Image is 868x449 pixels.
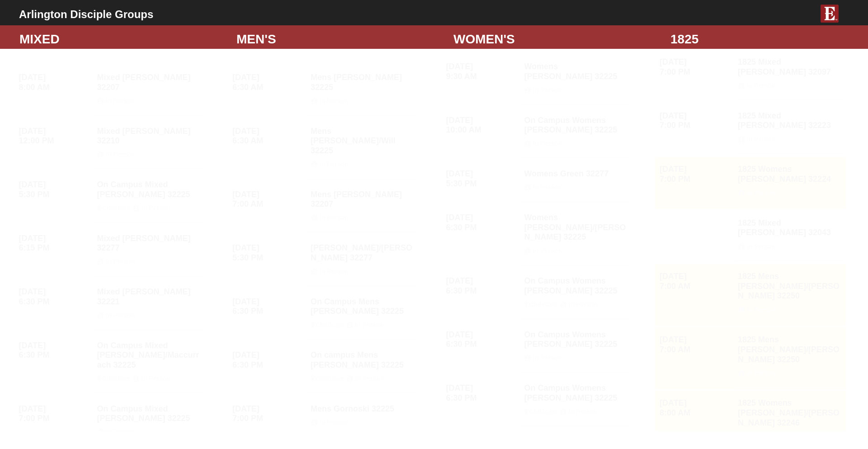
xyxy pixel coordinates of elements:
strong: In Person [747,306,776,313]
strong: In Person [747,82,776,89]
h4: 1825 Womens [PERSON_NAME] 32224 [738,165,841,196]
h4: Womens Green 32277 [524,169,627,191]
h4: 1825 Mixed [PERSON_NAME] 32223 [738,111,841,143]
h4: Womens [PERSON_NAME]/[PERSON_NAME] 32225 [524,213,627,255]
strong: In Person [320,214,349,221]
strong: In Person [355,375,384,382]
h4: On Campus Mixed [PERSON_NAME]/Maccurrach 32225 [97,341,200,383]
h4: [DATE] 6:30 PM [19,341,91,360]
strong: Childcare [316,375,344,382]
strong: In Person [533,140,562,147]
strong: In Person [533,184,562,191]
h4: On Campus Mens [PERSON_NAME] 32225 [311,297,414,329]
strong: In Person [142,204,170,212]
h4: [DATE] 6:30 PM [19,287,91,307]
h4: On Campus Womens [PERSON_NAME] 32225 [524,383,627,415]
h4: [DATE] 7:00 PM [660,111,731,131]
h4: On Campus Mixed [PERSON_NAME] 32225 [97,180,200,212]
h4: 1825 Mens [PERSON_NAME]/[PERSON_NAME] 32250 [738,335,841,377]
h4: 1825 Mixed [PERSON_NAME] 32043 [738,218,841,250]
h4: 1825 Mixed [PERSON_NAME] 32097 [738,57,841,89]
strong: In Person [320,419,349,426]
strong: In Person [106,151,135,158]
strong: In Person [106,258,135,265]
h4: [DATE] 5:30 PM [446,169,518,189]
strong: Childcare [529,301,558,308]
strong: In Person [747,369,776,377]
h4: [DATE] 7:00 AM [232,190,304,209]
h4: Mixed [PERSON_NAME] 32221 [97,287,200,319]
strong: Childcare [102,375,131,382]
h4: [DATE] 7:00 PM [660,57,731,77]
strong: In Person [320,268,349,275]
h4: [DATE] 6:30 PM [446,330,518,350]
h4: Mens [PERSON_NAME] 32207 [311,190,414,222]
strong: In Person [106,312,135,319]
strong: Childcare [529,408,558,415]
strong: In Person [533,86,562,94]
h4: On Campus Mixed [PERSON_NAME] 32225 [97,404,200,436]
h4: [DATE] 9:30 AM [446,62,518,81]
strong: In Person [747,243,776,250]
h4: [DATE] 6:15 PM [19,234,91,253]
h4: [DATE] 8:00 AM [660,398,731,418]
strong: In Person [106,97,135,104]
strong: In Person [533,354,562,361]
h4: [DATE] 6:30 AM [232,127,304,146]
strong: In Person [320,161,349,168]
h4: [DATE] 7:00 PM [19,404,91,424]
strong: Childcare [102,204,131,212]
img: E-icon-fireweed-White-TM.png [821,5,839,23]
h4: [DATE] 6:30 PM [446,213,518,232]
strong: In Person [747,189,776,196]
h4: [DATE] 7:00 PM [660,165,731,184]
h4: Mens Gornoski 32225 [311,404,414,426]
h4: Womens [PERSON_NAME] 32225 [524,62,627,94]
h4: On Campus Womens [PERSON_NAME] 32225 [524,276,627,308]
h4: Mixed [PERSON_NAME] 32210 [97,127,200,158]
h4: [DATE] 6:30 PM [446,276,518,296]
strong: In Person [569,408,598,415]
strong: In Person [142,375,170,382]
h4: [DATE] 6:30 PM [446,383,518,403]
h4: [DATE] 6:30 AM [232,73,304,92]
strong: In Person [569,301,598,308]
div: MIXED [13,30,230,49]
h4: 1825 Mens [PERSON_NAME]/[PERSON_NAME] 32250 [738,272,841,313]
div: WOMEN'S [447,30,664,49]
h4: Mixed [PERSON_NAME] 32207 [97,73,200,104]
h4: 1825 Womens [PERSON_NAME]/[PERSON_NAME] 32246 [738,398,841,440]
h4: [DATE] 7:00 AM [660,335,731,354]
h4: [PERSON_NAME]/[PERSON_NAME] 32277 [311,243,414,275]
strong: In Person [747,136,776,143]
h4: [DATE] 5:30 PM [19,180,91,199]
h4: Mens [PERSON_NAME]/Will 32225 [311,127,414,168]
strong: Childcare [316,321,344,328]
h4: [DATE] 6:30 PM [232,350,304,370]
h4: [DATE] 12:00 PM [19,127,91,146]
h4: On campus Mens [PERSON_NAME] 32225 [311,350,414,382]
b: Arlington Disciple Groups [19,8,153,20]
strong: In Person [355,321,384,328]
h4: On Campus Womens [PERSON_NAME] 32225 [524,330,627,362]
h4: Mens [PERSON_NAME] 32225 [311,73,414,104]
h4: [DATE] 6:30 PM [232,297,304,317]
div: MEN'S [230,30,447,49]
strong: In Person [533,247,562,254]
h4: [DATE] 8:00 AM [19,73,91,92]
h4: On Campus Womens [PERSON_NAME] 32225 [524,116,627,147]
h4: [DATE] 5:30 PM [232,243,304,263]
strong: In Person [320,97,349,104]
h4: [DATE] 10:00 AM [446,116,518,135]
strong: In Person [106,428,135,435]
h4: Mixed [PERSON_NAME] 32277 [97,234,200,265]
h4: [DATE] 7:00 PM [232,404,304,424]
h4: [DATE] 7:00 AM [660,272,731,291]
